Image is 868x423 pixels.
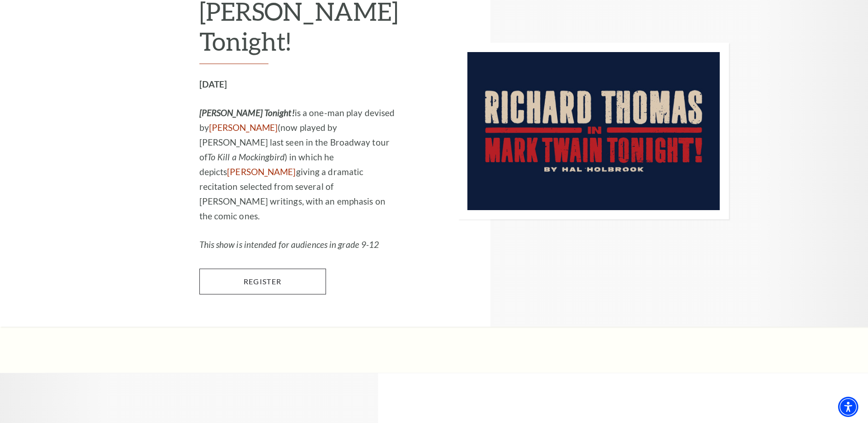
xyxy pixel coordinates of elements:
img: Children's Education Program Presents [458,43,729,219]
em: This show is intended for audiences in grade 9-12 [199,239,379,250]
p: is a one-man play devised by (now played by [PERSON_NAME] last seen in the Broadway tour of ) in ... [199,106,398,223]
em: To Kill a Mockingbird [207,152,285,162]
em: [PERSON_NAME] Tonight! [199,107,295,118]
a: [PERSON_NAME] [227,166,296,177]
strong: [DATE] [199,79,227,89]
a: Register [199,269,326,294]
div: Accessibility Menu [838,397,858,417]
a: [PERSON_NAME] [209,122,278,133]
